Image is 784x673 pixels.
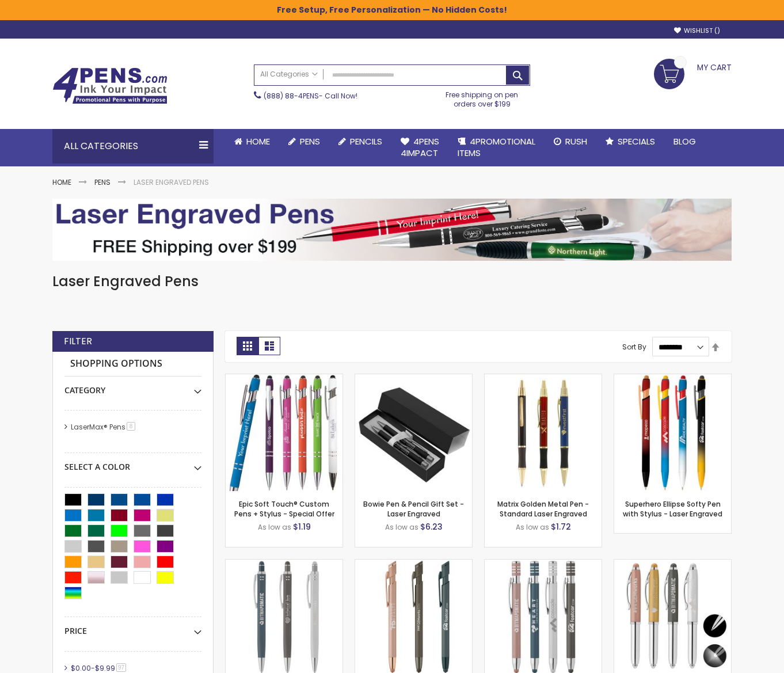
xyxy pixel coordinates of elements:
[68,663,130,673] a: $0.00-$9.9997
[391,129,448,166] a: 4Pens4impact
[134,177,209,187] strong: Laser Engraved Pens
[485,374,602,491] img: Matrix Golden Metal Pen - Standard Laser Engraved
[516,522,549,532] span: As low as
[300,135,320,147] span: Pens
[95,663,115,673] span: $9.99
[485,374,602,383] a: Matrix Golden Metal Pen - Standard Laser Engraved
[385,522,418,532] span: As low as
[614,374,731,491] img: Superhero Ellipse Softy Pen with Stylus - Laser Engraved
[64,335,92,348] strong: Filter
[264,91,319,101] a: (888) 88-4PENS
[260,70,318,79] span: All Categories
[545,129,596,154] a: Rush
[226,559,342,569] a: Madison Softy Metal Pen with Stylus - Laser Engraved
[596,129,664,154] a: Specials
[258,522,291,532] span: As low as
[355,374,472,383] a: Bowie Pen & Pencil Gift Set - Laser Engraved
[355,559,472,569] a: Pacific Softy Metallic Pen with Stylus - Laser Engraved
[226,374,342,491] img: Epic Soft Touch® Custom Pens + Stylus - Special Offer
[52,272,732,291] h1: Laser Engraved Pens
[551,521,571,533] span: $1.72
[355,374,472,491] img: Bowie Pen & Pencil Gift Set - Laser Engraved
[279,129,329,154] a: Pens
[448,129,545,166] a: 4PROMOTIONALITEMS
[565,135,587,147] span: Rush
[664,129,705,154] a: Blog
[622,342,646,352] label: Sort By
[52,199,732,261] img: Laser Engraved Pens
[52,177,71,187] a: Home
[234,499,334,518] a: Epic Soft Touch® Custom Pens + Stylus - Special Offer
[350,135,382,147] span: Pencils
[116,663,126,672] span: 97
[226,374,342,383] a: Epic Soft Touch® Custom Pens + Stylus - Special Offer
[264,91,357,101] span: - Call Now!
[254,65,324,84] a: All Categories
[329,129,391,154] a: Pencils
[127,422,135,431] span: 8
[614,559,731,569] a: Vivano Softy Metallic Pen with LED Light and Stylus - Laser Engraved
[485,559,602,569] a: Marin Softy Metallic Pen with Stylus - Laser Engraved
[458,135,535,159] span: 4PROMOTIONAL ITEMS
[420,521,443,533] span: $6.23
[64,453,201,473] div: Select A Color
[225,129,279,154] a: Home
[293,521,311,533] span: $1.19
[434,86,531,109] div: Free shipping on pen orders over $199
[68,422,139,432] a: LaserMax® Pens8
[64,617,201,637] div: Price
[64,377,201,396] div: Category
[94,177,111,187] a: Pens
[237,337,258,355] strong: Grid
[246,135,270,147] span: Home
[401,135,439,159] span: 4Pens 4impact
[64,352,201,377] strong: Shopping Options
[623,499,722,518] a: Superhero Ellipse Softy Pen with Stylus - Laser Engraved
[497,499,589,518] a: Matrix Golden Metal Pen - Standard Laser Engraved
[674,26,720,35] a: Wishlist
[614,374,731,383] a: Superhero Ellipse Softy Pen with Stylus - Laser Engraved
[618,135,655,147] span: Specials
[71,663,91,673] span: $0.00
[52,67,168,104] img: 4Pens Custom Pens and Promotional Products
[363,499,464,518] a: Bowie Pen & Pencil Gift Set - Laser Engraved
[673,135,696,147] span: Blog
[52,129,214,164] div: All Categories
